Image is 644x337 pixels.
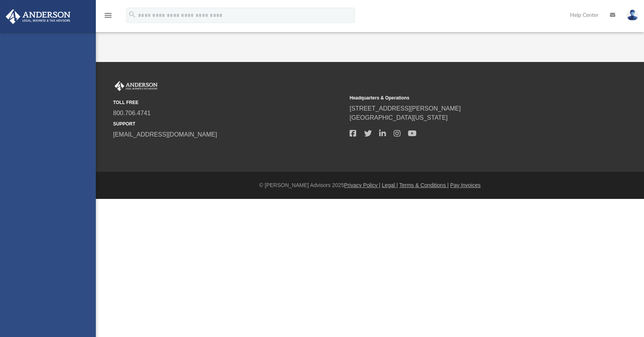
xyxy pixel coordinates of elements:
a: 800.706.4741 [113,110,151,116]
i: menu [103,11,113,20]
a: Privacy Policy | [344,182,381,188]
a: Pay Invoices [450,182,480,188]
img: User Pic [627,10,638,21]
a: Terms & Conditions | [399,182,449,188]
a: [GEOGRAPHIC_DATA][US_STATE] [350,114,448,121]
a: [STREET_ADDRESS][PERSON_NAME] [350,105,461,112]
small: SUPPORT [113,120,344,127]
small: TOLL FREE [113,99,344,106]
a: menu [103,15,113,20]
small: Headquarters & Operations [350,94,581,101]
i: search [128,10,136,19]
a: Legal | [382,182,398,188]
img: Anderson Advisors Platinum Portal [113,81,159,91]
div: © [PERSON_NAME] Advisors 2025 [96,181,644,189]
a: [EMAIL_ADDRESS][DOMAIN_NAME] [113,131,217,138]
img: Anderson Advisors Platinum Portal [3,9,73,24]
